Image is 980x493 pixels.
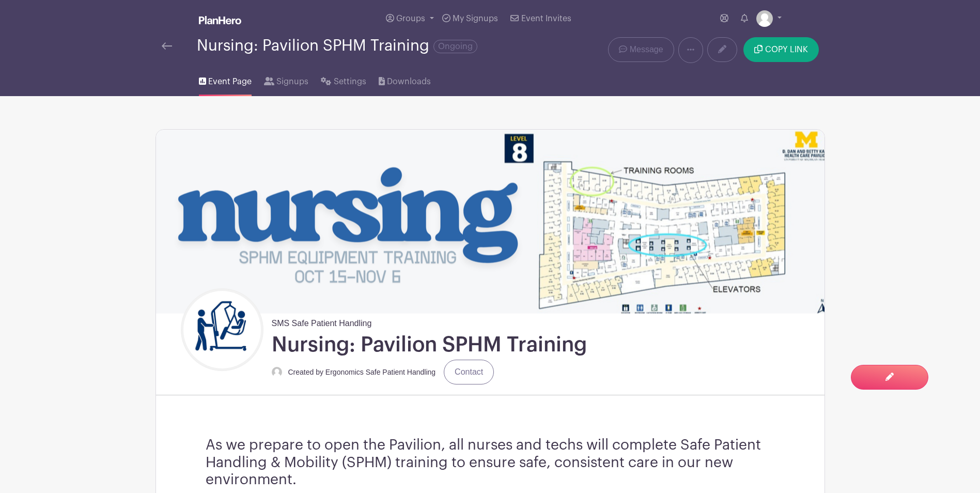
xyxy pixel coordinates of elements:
[379,63,431,96] a: Downloads
[272,367,282,377] img: default-ce2991bfa6775e67f084385cd625a349d9dcbb7a52a09fb2fda1e96e2d18dcdb.png
[206,437,775,489] h3: As we prepare to open the Pavilion, all nurses and techs will complete Safe Patient Handling & Mo...
[272,332,587,358] h1: Nursing: Pavilion SPHM Training
[197,37,477,54] div: Nursing: Pavilion SPHM Training
[334,75,366,88] span: Settings
[183,291,261,368] img: Untitled%20design.png
[453,14,498,23] span: My Signups
[756,10,773,27] img: default-ce2991bfa6775e67f084385cd625a349d9dcbb7a52a09fb2fda1e96e2d18dcdb.png
[288,368,436,376] small: Created by Ergonomics Safe Patient Handling
[208,75,252,88] span: Event Page
[162,42,172,50] img: back-arrow-29a5d9b10d5bd6ae65dc969a981735edf675c4d7a1fe02e03b50dbd4ba3cdb55.svg
[444,360,494,384] a: Contact
[272,313,372,330] span: SMS Safe Patient Handling
[521,14,571,23] span: Event Invites
[387,75,431,88] span: Downloads
[321,63,366,96] a: Settings
[276,75,308,88] span: Signups
[608,37,674,62] a: Message
[396,14,425,23] span: Groups
[199,63,252,96] a: Event Page
[264,63,308,96] a: Signups
[433,40,477,53] span: Ongoing
[156,130,825,313] img: event_banner_9715.png
[743,37,818,62] button: COPY LINK
[765,45,808,54] span: COPY LINK
[630,43,663,56] span: Message
[199,16,241,24] img: logo_white-6c42ec7e38ccf1d336a20a19083b03d10ae64f83f12c07503d8b9e83406b4c7d.svg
